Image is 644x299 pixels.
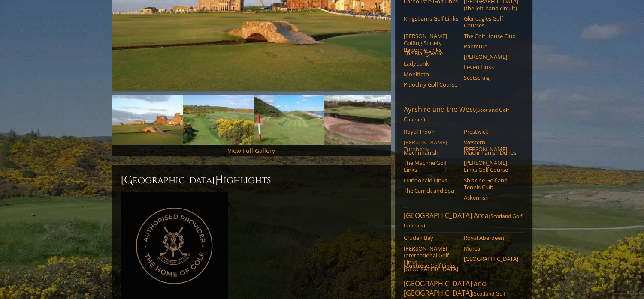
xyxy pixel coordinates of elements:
a: Panmure [464,43,518,50]
a: [PERSON_NAME] International Golf Links [GEOGRAPHIC_DATA] [404,245,458,273]
a: Kingsbarns Golf Links [404,15,458,22]
a: Leven Links [464,63,518,70]
a: Prestwick [464,128,518,135]
a: Monifieth [404,71,458,78]
a: [PERSON_NAME] [464,53,518,60]
a: [GEOGRAPHIC_DATA] Area(Scotland Golf Courses) [404,211,524,232]
a: Royal Troon [404,128,458,135]
a: The Golf House Club [464,33,518,39]
a: Machrihanish Dunes [464,149,518,156]
a: Shiskine Golf and Tennis Club [464,177,518,191]
a: [GEOGRAPHIC_DATA] [464,255,518,262]
a: Western [PERSON_NAME] [464,139,518,153]
a: Askernish [464,194,518,201]
a: [PERSON_NAME] Golfing Society Balcomie Links [404,33,458,54]
a: Dundonald Links [404,177,458,184]
a: Scotscraig [464,74,518,81]
span: (Scotland Golf Courses) [404,106,509,123]
a: Machrihanish [404,149,458,156]
a: Royal Aberdeen [464,234,518,241]
h2: [GEOGRAPHIC_DATA] ighlights [121,173,382,187]
a: Pitlochry Golf Course [404,81,458,88]
a: Gleneagles Golf Courses [464,15,518,29]
a: Ayrshire and the West(Scotland Golf Courses) [404,105,524,126]
span: (Scotland Golf Courses) [404,212,522,229]
a: The Machrie Golf Links [404,159,458,173]
a: The Carrick and Spa [404,187,458,194]
a: Ladybank [404,60,458,67]
a: View Full Gallery [228,147,275,155]
a: [PERSON_NAME] Links Golf Course [464,159,518,173]
a: Montrose Golf Links [404,262,458,269]
a: [PERSON_NAME] Turnberry [404,139,458,153]
span: H [215,173,224,187]
a: The Blairgowrie [404,50,458,57]
a: Murcar [464,245,518,252]
a: Cruden Bay [404,234,458,241]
